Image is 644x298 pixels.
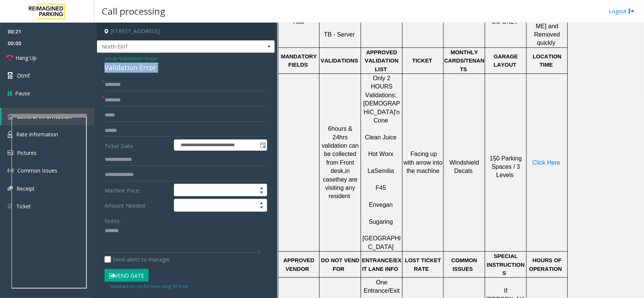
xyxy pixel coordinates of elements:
a: Click Here [532,160,560,166]
span: TB - Server [324,31,355,38]
span: Semilia [374,168,394,174]
span: in case [323,168,350,182]
span: Hot Worx [368,151,393,157]
span: Validation Issue [119,55,157,63]
img: 'icon' [8,186,13,191]
span: ENTRANCE/EXIT LANE INFO [362,257,401,272]
img: 'icon' [8,150,13,155]
span: 6hours & 24hrs validation can be collected from Front desk, [322,125,359,174]
button: Vend Gate [105,269,149,282]
span: Clean Juice [365,134,397,141]
small: Vend will be performed using 9# tone [108,283,188,289]
span: - [117,55,157,62]
h3: Call processing [98,2,169,20]
span: Sugaring [369,219,393,225]
span: LOST TICKET RATE [405,257,441,272]
label: Notes: [105,214,121,225]
span: Windshield Decals [450,159,479,174]
span: LOCATION TIME [533,53,562,68]
span: APPROVED VENDOR [283,257,314,272]
a: General Information [2,108,94,125]
label: Send alerts to manager [105,255,170,263]
span: 150 Parking Spaces / 3 Levels [490,155,522,179]
label: Machine Price: [103,184,172,197]
span: Pause [15,89,30,97]
span: Dtmf [17,72,30,79]
span: Decrease value [256,190,267,196]
h4: [STREET_ADDRESS] [97,23,275,40]
span: they are visiting any resident [325,176,357,200]
span: MONTHLY CARDS/TENANTS [444,49,484,72]
span: Increase value [256,199,267,205]
span: Increase value [256,184,267,190]
span: [GEOGRAPHIC_DATA] [363,235,401,250]
span: [DEMOGRAPHIC_DATA]'n Cone [363,100,400,124]
span: Only 2 HOURS Validations: [365,75,397,98]
span: VALIDATIONS [321,58,358,64]
span: Issue [105,55,117,63]
span: COMMON ISSUES [452,257,477,272]
span: Decrease value [256,205,267,211]
span: General Information [17,113,72,120]
span: La [367,168,374,174]
span: Facing up with arrow into the machine [404,151,443,174]
span: DO NOT VEND FOR [321,257,360,272]
span: F45 [376,185,386,191]
span: SPECIAL INSTRUCTIONS [487,253,525,276]
label: Amount Needed: [103,199,172,212]
span: MANDATORY FIELDS [281,53,317,68]
span: Toggle popup [258,140,267,150]
span: APPROVED VALIDATION LIST [365,49,399,72]
span: North EXIT [97,41,239,53]
img: 'icon' [8,168,14,174]
img: 'icon' [8,131,12,138]
a: Logout [609,7,635,15]
span: Hang Up [15,54,37,62]
span: HOURS OF OPERATION [529,257,562,272]
img: 'icon' [8,114,13,119]
img: 'icon' [8,203,12,210]
span: GARAGE LAYOUT [494,53,518,68]
span: Envegan [369,202,393,208]
img: logout [629,7,635,15]
div: Validation Error [105,63,267,73]
label: Ticket Date: [103,139,172,151]
span: TICKET [412,58,432,64]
